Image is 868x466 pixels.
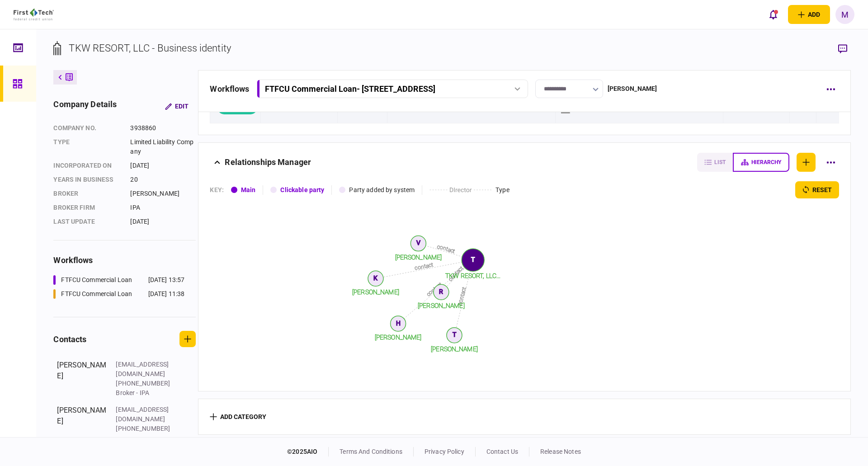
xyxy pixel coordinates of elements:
tspan: [PERSON_NAME] [431,345,478,353]
div: FTFCU Commercial Loan - [STREET_ADDRESS] [265,84,435,94]
div: Limited Liability Company [130,137,196,156]
tspan: [PERSON_NAME] [395,254,442,261]
div: company details [53,98,117,114]
div: workflows [210,83,249,95]
div: Party added by system [349,185,415,195]
div: broker firm [53,203,121,212]
div: [PHONE_NUMBER] [116,379,175,388]
div: KEY : [210,185,224,195]
div: [EMAIL_ADDRESS][DOMAIN_NAME] [116,360,175,379]
div: IPA [116,433,175,443]
text: contact [415,262,434,271]
button: FTFCU Commercial Loan- [STREET_ADDRESS] [257,80,528,98]
a: FTFCU Commercial Loan[DATE] 11:38 [53,289,184,299]
div: [PERSON_NAME] [57,360,107,398]
div: FTFCU Commercial Loan [61,275,132,285]
div: [DATE] [130,217,196,226]
tspan: [PERSON_NAME] [352,288,399,296]
div: © 2025 AIO [287,447,329,457]
a: terms and conditions [340,448,402,455]
button: open notifications list [764,5,783,24]
a: release notes [540,448,581,455]
text: contact [437,243,456,254]
text: R [439,288,443,295]
div: TKW RESORT, LLC - Business identity [69,41,231,56]
div: Broker [53,189,121,198]
div: [PERSON_NAME] [130,189,196,198]
text: T [472,256,476,263]
div: Type [495,185,509,195]
a: FTFCU Commercial Loan[DATE] 13:57 [53,275,184,285]
div: [PHONE_NUMBER] [116,424,175,433]
div: Relationships Manager [225,153,311,172]
div: Broker - IPA [116,388,175,398]
button: Edit [158,98,196,114]
tspan: TKW RESORT, LLC... [445,272,500,279]
text: T [453,331,457,338]
div: 20 [130,175,196,184]
text: contact [457,286,467,306]
div: [EMAIL_ADDRESS][DOMAIN_NAME] [116,405,175,424]
div: IPA [130,203,196,212]
div: [PERSON_NAME] [57,405,107,443]
div: FTFCU Commercial Loan [61,289,132,299]
div: [DATE] 13:57 [148,275,185,285]
div: contacts [53,333,86,345]
text: V [416,239,420,246]
div: workflows [53,254,196,266]
div: Type [53,137,121,156]
tspan: [PERSON_NAME] [418,302,465,309]
div: [PERSON_NAME] [608,84,657,94]
text: H [396,320,401,327]
div: last update [53,217,121,226]
div: [DATE] 11:38 [148,289,185,299]
button: list [697,153,733,172]
button: M [835,5,854,24]
tspan: [PERSON_NAME] [375,334,422,341]
div: [DATE] [130,161,196,170]
button: open adding identity options [788,5,830,24]
button: add category [210,413,266,420]
div: Clickable party [280,185,324,195]
button: hierarchy [733,153,789,172]
div: 3938860 [130,123,196,133]
span: list [714,159,726,165]
div: Main [241,185,256,195]
div: company no. [53,123,121,133]
a: privacy policy [425,448,464,455]
button: reset [795,181,839,198]
img: client company logo [14,9,54,20]
div: incorporated on [53,161,121,170]
span: hierarchy [751,159,781,165]
text: K [374,274,378,282]
div: years in business [53,175,121,184]
a: contact us [486,448,518,455]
